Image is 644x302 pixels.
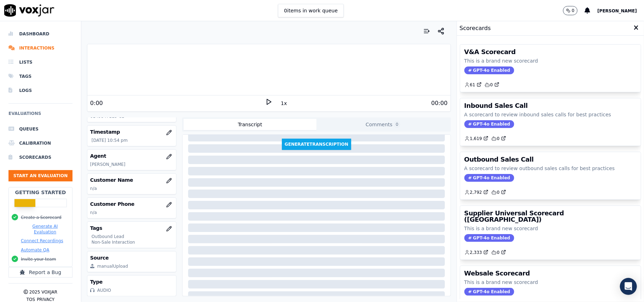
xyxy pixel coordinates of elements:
button: Report a Bug [8,267,72,278]
p: This is a brand new scorecard [464,279,637,286]
h3: Source [90,254,173,261]
div: AUDIO [97,288,111,293]
p: n/a [90,210,173,215]
img: voxjar logo [4,4,54,17]
h3: Outbound Sales Call [464,156,637,163]
span: GPT-4o Enabled [464,174,514,182]
button: Connect Recordings [21,238,63,244]
a: 2,333 [464,250,488,255]
div: 0:00 [90,99,103,108]
button: Create a Scorecard [21,215,62,220]
div: Open Intercom Messenger [620,278,637,295]
a: 0 [491,190,506,195]
p: A scorecard to review outbound sales calls for best practices [464,165,637,172]
span: [PERSON_NAME] [597,8,637,13]
button: Automate QA [21,247,49,253]
h3: Type [90,278,173,285]
h6: Evaluations [8,109,72,122]
h3: Tags [90,225,173,232]
p: [PERSON_NAME] [90,162,173,167]
h3: Inbound Sales Call [464,103,637,109]
button: Comments [317,119,449,130]
button: 0 [563,6,578,15]
a: Scorecards [8,150,72,164]
button: Generate AI Evaluation [21,223,69,235]
button: Transcript [184,119,317,130]
h3: Customer Name [90,176,173,184]
a: Tags [8,69,72,83]
p: This is a brand new scorecard [464,225,637,232]
p: n/a [90,186,173,191]
p: A scorecard to review inbound sales calls for best practices [464,111,637,118]
a: 61 [464,82,482,88]
a: 1,619 [464,136,488,141]
p: 2025 Voxjar [29,289,57,295]
button: 1,619 [464,136,491,141]
h2: Getting Started [15,189,66,196]
span: 0 [394,121,400,128]
span: GPT-4o Enabled [464,66,514,74]
span: GPT-4o Enabled [464,120,514,128]
a: Interactions [8,41,72,55]
h3: Timestamp [90,128,173,135]
p: This is a brand new scorecard [464,57,637,64]
p: [DATE] 10:54 pm [92,138,173,143]
p: 0 [572,8,575,13]
button: 0items in work queue [278,4,344,17]
button: 1x [279,98,288,108]
p: Outbound Lead [92,234,173,239]
button: [PERSON_NAME] [597,6,644,15]
button: 2,333 [464,250,491,255]
a: Calibration [8,136,72,150]
a: 2,792 [464,190,488,195]
h3: Customer Phone [90,201,173,208]
h3: Websale Scorecard [464,270,637,277]
div: manualUpload [97,263,128,269]
button: Invite your team [21,256,56,262]
a: Queues [8,122,72,136]
h3: Agent [90,152,173,159]
button: 61 [464,82,485,88]
button: 2,792 [464,190,491,195]
span: GPT-4o Enabled [464,288,514,296]
div: 00:00 [431,99,447,108]
h3: V&A Scorecard [464,49,637,55]
div: Scorecards [457,21,644,36]
a: 0 [485,82,499,88]
a: 0 [491,136,506,141]
button: GenerateTranscription [282,139,351,150]
button: 0 [563,6,585,15]
button: Start an Evaluation [8,170,72,181]
a: 0 [491,250,506,255]
span: GPT-4o Enabled [464,234,514,242]
a: Lists [8,55,72,69]
a: Logs [8,83,72,98]
p: Non-Sale Interaction [92,239,173,245]
a: Dashboard [8,27,72,41]
h3: Supplier Universal Scorecard ([GEOGRAPHIC_DATA]) [464,210,637,223]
